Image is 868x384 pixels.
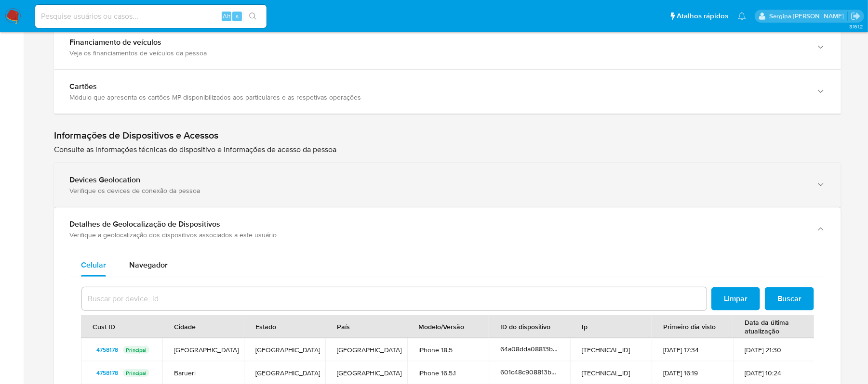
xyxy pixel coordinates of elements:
[243,10,263,23] button: search-icon
[851,11,861,21] a: Sair
[54,129,841,141] h1: Informações de Dispositivos e Acessos
[35,10,267,23] input: Pesquise usuários ou casos...
[769,12,847,21] p: sergina.neta@mercadolivre.com
[738,12,746,20] a: Notificações
[849,23,863,30] span: 3.161.2
[54,163,841,207] button: Devices GeolocationVerifique os devices de conexão da pessoa
[69,186,806,195] div: Verifique os devices de conexão da pessoa
[69,175,806,185] div: Devices Geolocation
[223,12,230,21] span: Alt
[236,12,239,21] span: s
[677,11,728,21] span: Atalhos rápidos
[54,144,841,155] p: Consulte as informações técnicas do dispositivo e informações de acesso da pessoa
